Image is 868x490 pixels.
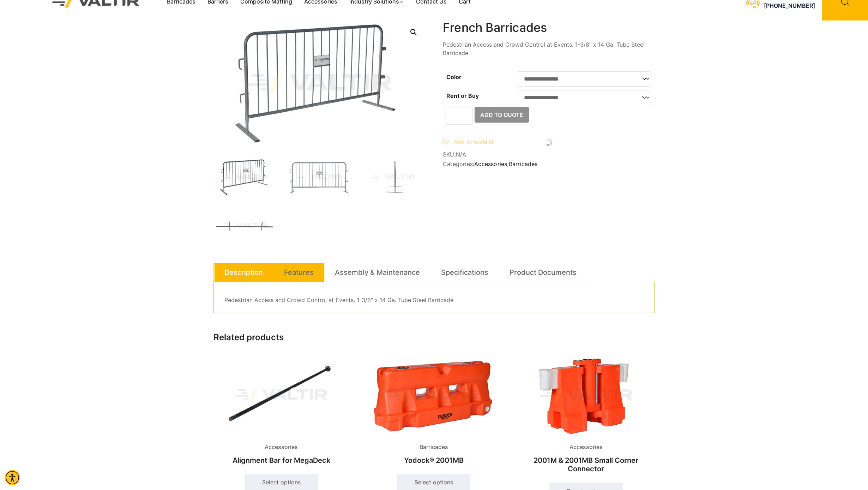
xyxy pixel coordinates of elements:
img: A vertical metal stand with a base, designed for stability, shown against a plain background. [362,158,425,196]
a: BarricadesYodock® 2001MB [366,355,501,468]
input: Product quantity [445,107,473,125]
img: Accessories [518,355,654,437]
a: Barricades [509,160,538,167]
span: Barricades [414,442,453,453]
img: Accessories [213,355,349,437]
a: Open this option [407,26,420,39]
a: Assembly & Maintenance [335,263,420,282]
span: SKU: [443,151,655,158]
a: Description [224,263,263,282]
a: Accessories [474,160,507,167]
h2: Related products [213,332,655,343]
h1: French Barricades [443,20,655,35]
p: Pedestrian Access and Crowd Control at Events. 1-3/8″ x 14 Ga. Tube Steel Barricade [443,40,655,57]
a: AccessoriesAlignment Bar for MegaDeck [213,355,349,468]
div: Accessibility Menu [5,470,20,485]
h2: Alignment Bar for MegaDeck [213,453,349,468]
h2: Yodock® 2001MB [366,453,501,468]
img: FrenchBar_3Q-1.jpg [213,158,277,196]
a: Product Documents [510,263,577,282]
label: Color [446,73,462,81]
span: N/A [456,151,466,158]
button: Add to Quote [475,107,529,123]
img: A metallic crowd control barrier with vertical bars and a sign labeled "VALTIR" in the center. [288,158,351,196]
span: Accessories [564,442,608,453]
a: call (888) 496-3625 [764,2,815,9]
p: Pedestrian Access and Crowd Control at Events. 1-3/8″ x 14 Ga. Tube Steel Barricade [224,295,644,306]
a: Accessories2001M & 2001MB Small Corner Connector [518,355,654,477]
span: Accessories [259,442,303,453]
img: Barricades [366,355,501,437]
a: Features [284,263,314,282]
a: Specifications [441,263,488,282]
img: A long, straight metal bar with two perpendicular extensions on either side, likely a tool or par... [213,207,277,245]
span: Categories: , [443,161,655,167]
h2: 2001M & 2001MB Small Corner Connector [518,453,654,477]
label: Rent or Buy [446,92,479,99]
